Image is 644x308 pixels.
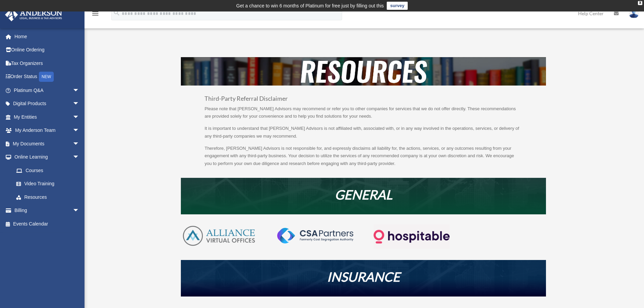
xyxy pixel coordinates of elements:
div: NEW [39,72,54,82]
img: resources-header [181,57,546,86]
i: menu [91,9,99,18]
a: Platinum Q&Aarrow_drop_down [5,84,90,97]
a: Video Training [9,177,90,191]
span: arrow_drop_down [73,84,86,97]
span: arrow_drop_down [73,97,86,111]
p: Therefore, [PERSON_NAME] Advisors is not responsible for, and expressly disclaims all liability f... [205,145,522,168]
i: search [113,9,120,17]
a: Resources [9,190,86,204]
p: It is important to understand that [PERSON_NAME] Advisors is not affiliated with, associated with... [205,125,522,145]
a: menu [91,12,99,18]
span: arrow_drop_down [73,124,86,138]
h3: Third-Party Referral Disclaimer [205,96,522,105]
a: Online Ordering [5,43,90,57]
a: My Documentsarrow_drop_down [5,137,90,150]
a: Events Calendar [5,217,90,231]
p: Please note that [PERSON_NAME] Advisors may recommend or refer you to other companies for service... [205,105,522,125]
em: INSURANCE [327,269,400,284]
em: GENERAL [335,187,392,202]
img: AVO-logo-1-color [181,224,257,247]
span: arrow_drop_down [73,150,86,164]
a: Digital Productsarrow_drop_down [5,97,90,111]
div: Get a chance to win 6 months of Platinum for free just by filling out this [236,2,384,10]
img: User Pic [629,8,639,18]
img: CSA-partners-Formerly-Cost-Segregation-Authority [277,228,353,243]
a: Billingarrow_drop_down [5,204,90,217]
span: arrow_drop_down [73,204,86,218]
a: My Entitiesarrow_drop_down [5,110,90,124]
a: Home [5,30,90,43]
a: Tax Organizers [5,56,90,70]
div: close [638,1,642,5]
a: Order StatusNEW [5,70,90,84]
a: Online Learningarrow_drop_down [5,150,90,164]
img: Logo-transparent-dark [374,224,450,249]
a: survey [387,2,408,10]
a: My Anderson Teamarrow_drop_down [5,124,90,137]
span: arrow_drop_down [73,137,86,151]
span: arrow_drop_down [73,110,86,124]
a: Courses [9,164,90,177]
img: Anderson Advisors Platinum Portal [3,8,64,21]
